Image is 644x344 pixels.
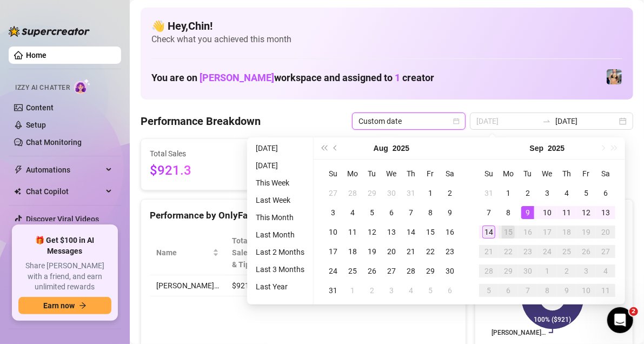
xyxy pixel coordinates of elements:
[382,164,401,183] th: We
[482,284,495,297] div: 5
[323,281,343,300] td: 2025-08-31
[401,164,421,183] th: Th
[599,245,612,258] div: 27
[404,245,417,258] div: 21
[421,261,440,281] td: 2025-08-29
[421,242,440,261] td: 2025-08-22
[225,230,271,275] th: Total Sales & Tips
[537,281,557,300] td: 2025-10-08
[537,261,557,281] td: 2025-10-01
[599,226,612,239] div: 20
[518,242,537,261] td: 2025-09-23
[499,203,518,222] td: 2025-09-08
[385,226,398,239] div: 13
[362,281,382,300] td: 2025-09-02
[18,235,111,256] span: 🎁 Get $100 in AI Messages
[599,264,612,277] div: 4
[14,188,21,195] img: Chat Copilot
[150,275,225,296] td: [PERSON_NAME]…
[251,228,309,241] li: Last Month
[9,26,90,37] img: logo-BBDzfeDw.svg
[362,164,382,183] th: Tu
[382,183,401,203] td: 2025-07-30
[537,222,557,242] td: 2025-09-17
[318,137,330,159] button: Last year (Control + left)
[150,161,248,181] span: $921.3
[580,264,593,277] div: 3
[330,137,342,159] button: Previous month (PageUp)
[557,203,576,222] td: 2025-09-11
[443,245,456,258] div: 23
[151,72,434,84] h1: You are on workspace and assigned to creator
[557,261,576,281] td: 2025-10-02
[492,329,546,336] text: [PERSON_NAME]…
[576,164,596,183] th: Fr
[382,281,401,300] td: 2025-09-03
[557,183,576,203] td: 2025-09-04
[629,307,638,316] span: 2
[537,164,557,183] th: We
[404,264,417,277] div: 28
[343,242,362,261] td: 2025-08-18
[385,284,398,297] div: 3
[251,280,309,293] li: Last Year
[576,203,596,222] td: 2025-09-12
[521,226,534,239] div: 16
[580,187,593,200] div: 5
[251,176,309,189] li: This Week
[141,114,261,129] h4: Performance Breakdown
[366,264,379,277] div: 26
[499,222,518,242] td: 2025-09-15
[26,121,46,129] a: Setup
[440,261,460,281] td: 2025-08-30
[479,261,499,281] td: 2025-09-28
[596,183,615,203] td: 2025-09-06
[26,161,103,178] span: Automations
[362,242,382,261] td: 2025-08-19
[599,206,612,219] div: 13
[541,226,554,239] div: 17
[18,297,111,314] button: Earn nowarrow-right
[327,264,340,277] div: 24
[521,264,534,277] div: 30
[440,242,460,261] td: 2025-08-23
[548,137,565,159] button: Choose a year
[385,264,398,277] div: 27
[362,203,382,222] td: 2025-08-05
[537,203,557,222] td: 2025-09-10
[443,226,456,239] div: 16
[576,242,596,261] td: 2025-09-26
[382,242,401,261] td: 2025-08-20
[499,242,518,261] td: 2025-09-22
[251,159,309,172] li: [DATE]
[366,245,379,258] div: 19
[542,117,551,125] span: to
[499,183,518,203] td: 2025-09-01
[79,302,87,309] span: arrow-right
[26,103,54,112] a: Content
[557,164,576,183] th: Th
[518,281,537,300] td: 2025-10-07
[440,281,460,300] td: 2025-09-06
[74,78,91,94] img: AI Chatter
[395,72,400,83] span: 1
[362,261,382,281] td: 2025-08-26
[323,261,343,281] td: 2025-08-24
[580,245,593,258] div: 26
[421,222,440,242] td: 2025-08-15
[424,226,437,239] div: 15
[560,226,573,239] div: 18
[151,18,622,34] h4: 👋 Hey, Chin !
[541,264,554,277] div: 1
[424,264,437,277] div: 29
[200,72,274,83] span: [PERSON_NAME]
[382,203,401,222] td: 2025-08-06
[15,83,70,93] span: Izzy AI Chatter
[26,51,47,59] a: Home
[482,187,495,200] div: 31
[382,222,401,242] td: 2025-08-13
[225,275,271,296] td: $921.3
[443,206,456,219] div: 9
[518,261,537,281] td: 2025-09-30
[366,284,379,297] div: 2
